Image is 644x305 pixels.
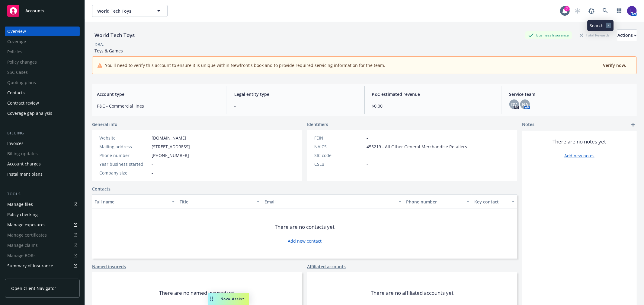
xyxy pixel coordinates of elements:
span: You'll need to verify this account to ensure it is unique within Newfront's book and to provide r... [105,62,385,68]
span: - [152,170,153,176]
div: Phone number [99,152,149,159]
span: P&C estimated revenue [372,91,495,97]
div: Company size [99,170,149,176]
span: Accounts [25,8,44,13]
a: Manage files [5,200,80,209]
a: Account charges [5,159,80,169]
div: Key contact [474,199,508,205]
div: Summary of insurance [7,261,53,271]
a: Start snowing [572,5,584,17]
span: Coverage [5,37,80,46]
button: Email [262,194,404,209]
span: There are no contacts yet [275,223,335,231]
div: Mailing address [99,143,149,150]
div: Manage exposures [7,220,46,230]
a: Add new contact [288,238,322,244]
div: 7 [564,6,570,11]
span: Policies [5,47,80,57]
a: Accounts [5,2,80,19]
span: Quoting plans [5,78,80,87]
div: Drag to move [208,293,216,305]
div: World Tech Toys [92,31,137,39]
div: Policy checking [7,210,38,219]
div: Manage files [7,200,33,209]
a: add [630,121,637,128]
button: Phone number [404,194,472,209]
span: [STREET_ADDRESS] [152,143,190,150]
div: Business Insurance [525,31,572,39]
span: There are no affiliated accounts yet [371,289,453,297]
span: Billing updates [5,149,80,159]
a: Affiliated accounts [307,263,346,270]
span: There are no named insured yet [159,289,235,297]
div: Phone number [406,199,463,205]
div: Overview [7,27,26,36]
span: Verify now. [603,62,626,68]
div: Contacts [7,88,25,98]
a: Contacts [92,186,111,192]
button: Key contact [472,194,517,209]
span: Nova Assist [220,296,244,301]
div: Website [99,135,149,141]
span: Legal entity type [234,91,357,97]
span: - [152,161,153,167]
span: Policy changes [5,57,80,67]
button: Actions [617,29,637,41]
div: SIC code [314,152,364,159]
div: Invoices [7,139,24,148]
span: - [367,135,368,141]
span: World Tech Toys [97,8,149,14]
div: Contract review [7,98,39,108]
span: [PHONE_NUMBER] [152,152,189,159]
a: Overview [5,27,80,36]
span: NA [522,101,528,108]
span: Notes [522,121,534,128]
a: Add new notes [564,152,594,159]
img: photo [627,6,637,16]
span: DV [511,101,517,108]
a: Contacts [5,88,80,98]
span: Toys & Games [95,48,123,54]
div: Year business started [99,161,149,167]
span: P&C - Commercial lines [97,103,219,109]
div: Total Rewards [577,31,613,39]
div: Coverage gap analysis [7,108,52,118]
a: Policy checking [5,210,80,219]
a: [DOMAIN_NAME] [152,135,186,141]
div: Email [264,199,395,205]
span: Identifiers [307,121,328,127]
span: - [234,103,357,109]
button: Nova Assist [208,293,249,305]
span: There are no notes yet [553,138,606,145]
span: Open Client Navigator [11,285,56,291]
a: Switch app [613,5,625,17]
span: Manage BORs [5,251,80,260]
span: $0.00 [372,103,495,109]
span: - [367,161,368,167]
div: Full name [95,199,168,205]
a: Summary of insurance [5,261,80,271]
span: General info [92,121,117,127]
div: DBA: - [95,41,106,48]
a: Contract review [5,98,80,108]
button: Full name [92,194,177,209]
span: SSC Cases [5,68,80,77]
span: Service team [509,91,632,97]
a: Manage exposures [5,220,80,230]
button: Verify now. [602,61,627,69]
div: Title [180,199,253,205]
span: Account type [97,91,219,97]
button: Title [177,194,262,209]
div: Actions [617,30,637,41]
a: Search [599,5,611,17]
div: CSLB [314,161,364,167]
a: Invoices [5,139,80,148]
button: World Tech Toys [92,5,168,17]
a: Report a Bug [585,5,598,17]
a: Coverage gap analysis [5,108,80,118]
div: Account charges [7,159,41,169]
div: NAICS [314,143,364,150]
span: 455219 - All Other General Merchandise Retailers [367,143,467,150]
div: FEIN [314,135,364,141]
